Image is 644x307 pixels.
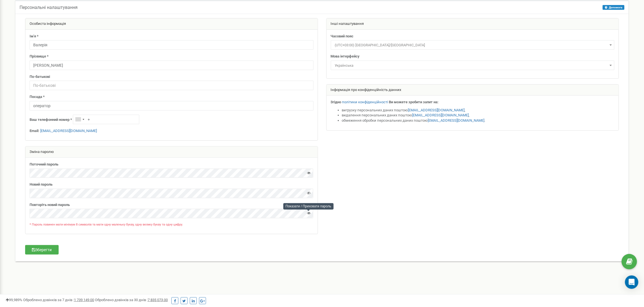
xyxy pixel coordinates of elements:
label: Посада * [30,94,45,100]
div: Інші налаштування [327,18,619,30]
input: По-батькові [30,81,313,90]
label: Новий пароль [30,182,52,187]
li: обмеження обробки персональних даних поштою . [342,118,615,123]
li: вигрузку персональних даних поштою , [342,108,615,113]
input: +1-800-555-55-55 [73,115,139,124]
label: Мова інтерфейсу [331,54,360,59]
a: [EMAIL_ADDRESS][DOMAIN_NAME] [408,108,465,112]
div: Open Intercom Messenger [625,275,638,289]
p: * Пароль повинен мати мінімум 8 символів та мати одну маленьку букву, одну велику букву та одну ц... [30,222,313,227]
label: Повторіть новий пароль [30,202,70,208]
button: Допомога [603,5,624,10]
input: Прізвище [30,61,313,70]
div: Зміна паролю [25,147,318,158]
input: Посада [30,101,313,111]
div: Особиста інформація [25,18,318,30]
h5: Персональні налаштування [20,5,78,10]
div: Інформація про конфіденційність данних [327,85,619,96]
label: По-батькові [30,74,50,80]
input: Ім'я [30,40,313,50]
span: Українська [331,61,614,70]
u: 7 835 073,00 [148,298,168,302]
span: (UTC+03:00) Europe/Kiev [331,40,614,50]
div: Показати / Приховати пароль [283,203,334,210]
span: Оброблено дзвінків за 7 днів : [23,298,94,302]
a: політики конфіденційності [342,100,388,104]
span: Оброблено дзвінків за 30 днів : [95,298,168,302]
span: 99,989% [6,298,22,302]
label: Прізвище * [30,54,49,59]
li: видалення персональних даних поштою , [342,113,615,118]
button: Зберегти [25,245,59,255]
label: Ваш телефонний номер * [30,117,72,123]
a: [EMAIL_ADDRESS][DOMAIN_NAME] [40,129,97,133]
div: Telephone country code [73,115,86,124]
strong: Email: [30,129,39,133]
u: 1 739 149,00 [74,298,94,302]
label: Поточний пароль [30,162,58,167]
span: (UTC+03:00) Europe/Kiev [333,41,612,49]
a: [EMAIL_ADDRESS][DOMAIN_NAME] [428,118,485,123]
strong: Ви можете зробити запит на: [389,100,439,104]
strong: Згідно [331,100,341,104]
a: [EMAIL_ADDRESS][DOMAIN_NAME] [412,113,469,117]
label: Ім'я * [30,34,39,39]
label: Часовий пояс [331,34,354,39]
span: Українська [333,62,612,69]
